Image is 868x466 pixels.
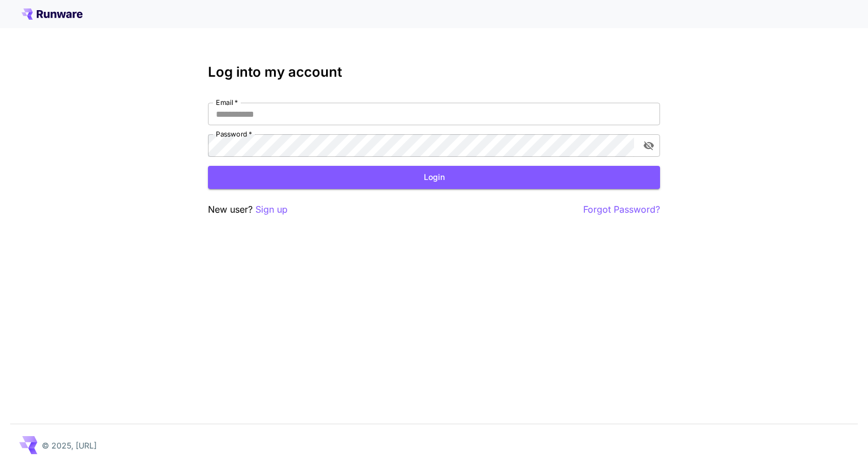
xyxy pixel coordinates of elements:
[208,203,288,217] p: New user?
[208,166,660,189] button: Login
[583,203,660,217] button: Forgot Password?
[216,129,252,139] label: Password
[255,203,288,217] button: Sign up
[639,135,659,156] button: toggle password visibility
[208,64,660,80] h3: Log into my account
[216,98,238,107] label: Email
[42,439,97,451] p: © 2025, [URL]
